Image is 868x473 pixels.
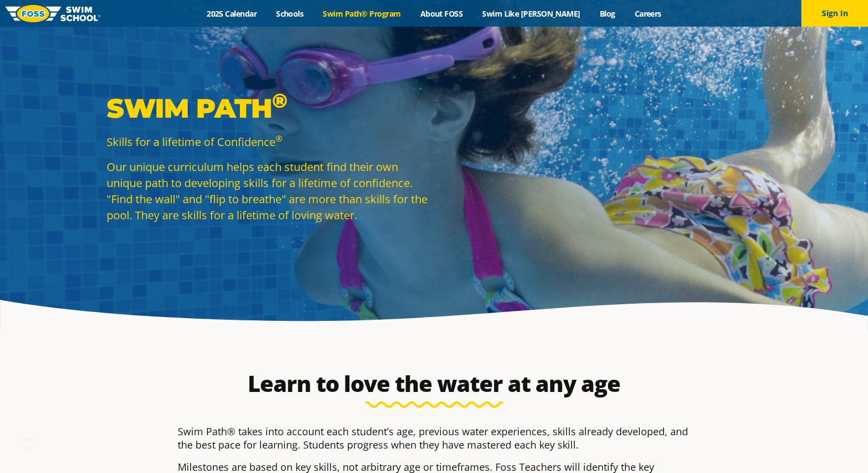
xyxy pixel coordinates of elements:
a: Blog [590,8,625,19]
sup: ® [275,133,282,144]
img: FOSS Swim School Logo [6,5,101,22]
a: 2025 Calendar [197,8,267,19]
p: Swim Path [107,92,429,125]
div: TOP [22,437,34,454]
p: Swim Path® takes into account each student’s age, previous water experiences, skills already deve... [178,425,691,451]
p: Our unique curriculum helps each student find their own unique path to developing skills for a li... [107,159,429,223]
h2: Learn to love the water at any age [172,370,696,397]
a: Schools [267,8,313,19]
a: Swim Like [PERSON_NAME] [473,8,590,19]
a: Careers [625,8,671,19]
sup: ® [272,88,287,113]
a: About FOSS [410,8,473,19]
p: Skills for a lifetime of Confidence [107,134,429,150]
a: Swim Path® Program [313,8,410,19]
